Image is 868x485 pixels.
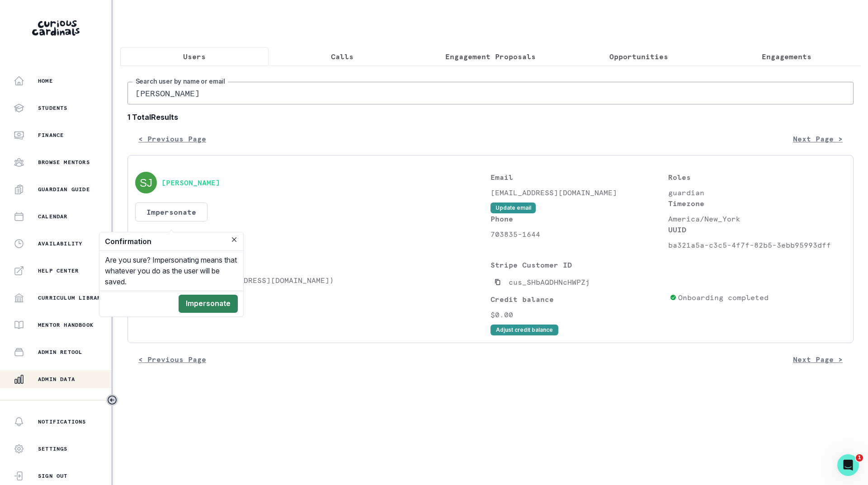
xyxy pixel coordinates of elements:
[99,232,243,251] header: Confirmation
[32,20,80,36] img: Curious Cardinals Logo
[856,454,863,461] span: 1
[38,132,64,139] p: Finance
[668,187,846,198] p: guardian
[135,259,491,270] p: Students
[837,454,859,476] iframe: Intercom live chat
[161,178,220,187] button: [PERSON_NAME]
[229,234,240,245] button: Close
[668,172,846,183] p: Roles
[38,186,90,193] p: Guardian Guide
[668,198,846,209] p: Timezone
[609,51,668,62] p: Opportunities
[491,294,666,305] p: Credit balance
[38,418,86,425] p: Notifications
[491,229,668,240] p: 703835-1644
[38,77,53,85] p: Home
[668,240,846,250] p: ba321a5a-c3c5-4f7f-82b5-3ebb95993dff
[127,112,854,122] b: 1 Total Results
[491,275,505,289] button: Copied to clipboard
[491,213,668,224] p: Phone
[509,277,590,287] p: cus_SHbAQDHNcHWPZj
[491,187,668,198] p: [EMAIL_ADDRESS][DOMAIN_NAME]
[38,445,68,452] p: Settings
[38,213,68,220] p: Calendar
[491,202,536,213] button: Update email
[331,51,354,62] p: Calls
[38,240,82,247] p: Availability
[668,213,846,224] p: America/New_York
[135,275,491,286] p: [PERSON_NAME] ([EMAIL_ADDRESS][DOMAIN_NAME])
[179,295,238,313] button: Impersonate
[491,309,666,320] p: $0.00
[135,172,157,193] img: svg
[38,321,94,329] p: Mentor Handbook
[678,292,769,303] p: Onboarding completed
[38,294,105,301] p: Curriculum Library
[99,251,243,291] div: Are you sure? Impersonating means that whatever you do as the user will be saved.
[38,267,79,274] p: Help Center
[38,472,68,480] p: Sign Out
[38,376,75,383] p: Admin Data
[38,104,68,112] p: Students
[38,348,82,356] p: Admin Retool
[491,259,666,270] p: Stripe Customer ID
[106,394,118,406] button: Toggle sidebar
[491,172,668,183] p: Email
[135,202,208,221] button: Impersonate
[782,130,854,148] button: Next Page >
[668,224,846,235] p: UUID
[127,130,217,148] button: < Previous Page
[127,350,217,368] button: < Previous Page
[782,350,854,368] button: Next Page >
[445,51,536,62] p: Engagement Proposals
[762,51,811,62] p: Engagements
[38,159,90,166] p: Browse Mentors
[491,325,558,335] button: Adjust credit balance
[183,51,206,62] p: Users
